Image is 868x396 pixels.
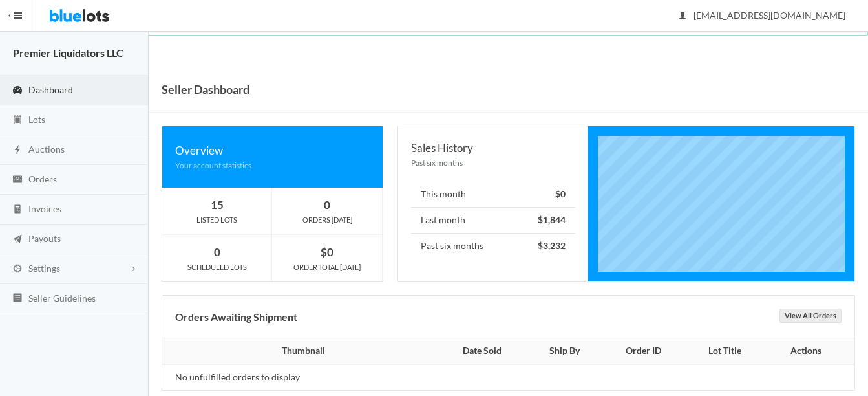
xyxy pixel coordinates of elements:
div: LISTED LOTS [162,214,271,226]
div: Your account statistics [175,159,370,171]
strong: 0 [214,245,220,259]
div: Sales History [411,139,575,157]
div: Past six months [411,157,575,169]
th: Lot Title [686,338,765,364]
ion-icon: cog [11,263,24,276]
strong: $1,844 [538,214,566,225]
strong: Premier Liquidators LLC [13,47,123,59]
li: This month [411,182,575,208]
span: Invoices [28,203,61,214]
th: Order ID [602,338,686,364]
span: Lots [28,114,45,125]
span: Dashboard [28,84,73,95]
span: Settings [28,263,60,274]
span: [EMAIL_ADDRESS][DOMAIN_NAME] [679,10,845,21]
div: ORDER TOTAL [DATE] [272,261,382,273]
td: No unfulfilled orders to display [162,364,438,390]
div: ORDERS [DATE] [272,214,382,226]
ion-icon: flash [11,144,24,157]
ion-icon: clipboard [11,115,24,127]
strong: $0 [321,245,333,259]
span: Payouts [28,233,61,244]
th: Actions [765,338,854,364]
th: Thumbnail [162,338,438,364]
span: Auctions [28,144,65,155]
ion-icon: list box [11,292,24,305]
ion-icon: speedometer [11,85,24,97]
ion-icon: person [676,10,689,23]
span: Seller Guidelines [28,292,96,303]
th: Ship By [527,338,602,364]
span: Orders [28,173,57,184]
strong: $3,232 [538,240,566,251]
ion-icon: cash [11,174,24,186]
ion-icon: paper plane [11,234,24,246]
div: Overview [175,142,370,159]
h1: Seller Dashboard [162,80,249,99]
b: Orders Awaiting Shipment [175,311,297,323]
strong: $0 [555,188,566,199]
li: Past six months [411,233,575,259]
th: Date Sold [438,338,527,364]
strong: 0 [324,198,330,212]
strong: 15 [211,198,224,212]
div: SCHEDULED LOTS [162,261,271,273]
a: View All Orders [779,309,842,323]
li: Last month [411,207,575,234]
ion-icon: calculator [11,204,24,216]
